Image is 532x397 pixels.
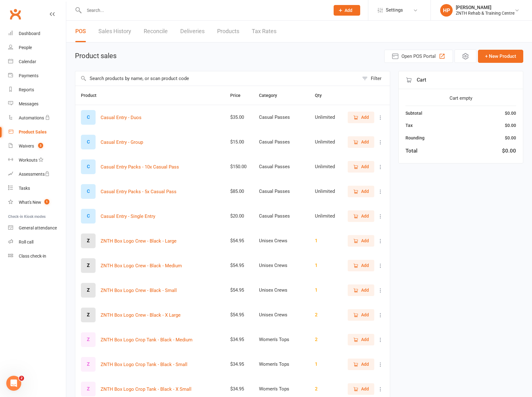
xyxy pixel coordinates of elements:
button: + New Product [478,50,523,63]
span: Add [361,336,369,343]
div: $0.00 [505,122,516,129]
button: ZNTH Box Logo Crew - Black - Medium [101,262,182,269]
div: $34.95 [230,362,248,367]
span: Price [230,93,247,98]
div: Assessments [19,172,50,177]
button: Add [334,5,360,16]
a: Reconcile [144,21,168,42]
div: Women's Tops [259,362,304,367]
a: Tasks [8,181,66,195]
span: Add [361,163,369,170]
a: Automations [8,111,66,125]
span: Add [361,311,369,318]
div: Unlimited [315,214,335,219]
a: Product Sales [8,125,66,139]
button: Casual Entry Packs - 10x Casual Pass [101,163,179,171]
button: Add [348,161,374,172]
button: Add [348,383,374,394]
span: Category [259,93,284,98]
div: $35.00 [230,115,248,120]
button: Casual Entry - Group [101,138,143,146]
button: Product [81,92,103,99]
button: Add [348,260,374,271]
div: Class check-in [19,254,46,259]
div: Set product image [81,382,96,396]
span: Settings [386,3,403,17]
span: Add [361,262,369,269]
div: Unlimited [315,115,335,120]
button: ZNTH Box Logo Crop Tank - Black - X Small [101,385,191,393]
div: General attendance [19,225,57,230]
a: Messages [8,97,66,111]
iframe: Intercom live chat [6,376,21,391]
button: Open POS Portal [384,50,453,63]
div: Dashboard [19,31,40,36]
div: Unisex Crews [259,263,304,268]
div: Calendar [19,59,36,64]
div: $85.00 [230,189,248,194]
div: Set product image [81,135,96,149]
div: Messages [19,101,38,106]
a: Payments [8,69,66,83]
div: $54.95 [230,263,248,268]
div: 1 [315,288,335,293]
button: Add [348,210,374,222]
div: What's New [19,200,41,205]
div: Workouts [19,158,37,163]
span: Add [361,361,369,368]
div: Cart [399,71,523,89]
div: Women's Tops [259,386,304,392]
div: Set product image [81,283,96,298]
button: Filter [359,71,390,86]
div: Set product image [81,258,96,273]
div: $54.95 [230,288,248,293]
div: $20.00 [230,214,248,219]
div: Casual Passes [259,164,304,169]
div: Cart empty [405,94,516,102]
span: 2 [19,376,24,381]
span: Add [361,385,369,392]
span: Add [361,213,369,219]
button: Casual Entry Packs - 5x Casual Pass [101,188,177,195]
span: Add [361,138,369,145]
div: Subtotal [405,110,422,117]
a: Tax Rates [252,21,276,42]
div: $0.00 [502,147,516,155]
a: Sales History [98,21,131,42]
div: 1 [315,263,335,268]
div: Unlimited [315,189,335,194]
a: POS [75,21,86,42]
div: 1 [315,362,335,367]
div: Women's Tops [259,337,304,342]
button: Casual Entry - Duos [101,114,142,121]
div: Set product image [81,159,96,174]
span: Qty [315,93,329,98]
a: Assessments [8,167,66,181]
div: Casual Passes [259,115,304,120]
span: 3 [38,143,43,148]
div: Tax [405,122,413,129]
div: Unlimited [315,139,335,145]
div: [PERSON_NAME] [456,5,515,10]
div: Set product image [81,184,96,199]
div: Automations [19,115,44,120]
a: Waivers 3 [8,139,66,153]
button: Add [348,186,374,197]
button: Category [259,92,284,99]
div: $34.95 [230,337,248,342]
h1: Product sales [75,52,117,60]
span: Add [361,188,369,195]
div: Casual Passes [259,189,304,194]
button: Add [348,284,374,296]
div: 2 [315,312,335,318]
span: Product [81,93,103,98]
div: Unisex Crews [259,238,304,244]
button: ZNTH Box Logo Crop Tank - Black - Small [101,361,187,368]
button: Add [348,136,374,148]
a: Clubworx [7,6,23,22]
div: Set product image [81,308,96,322]
a: General attendance kiosk mode [8,221,66,235]
div: Tasks [19,186,30,191]
a: Deliveries [180,21,205,42]
a: Workouts [8,153,66,167]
